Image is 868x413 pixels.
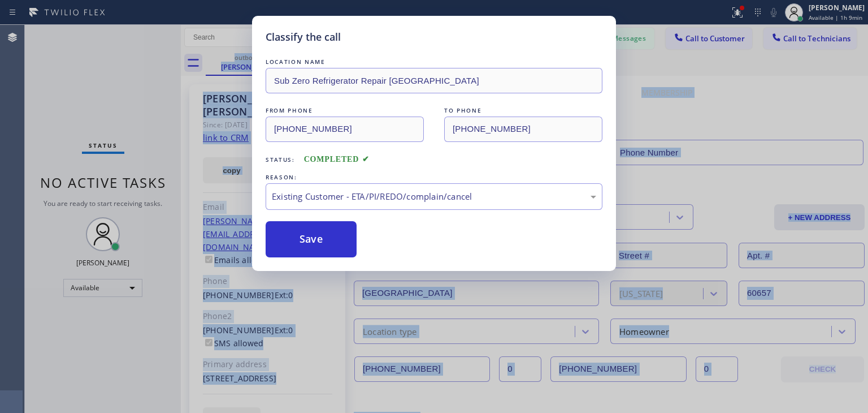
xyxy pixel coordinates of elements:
[304,155,370,164] span: COMPLETED
[272,190,596,203] div: Existing Customer - ETA/PI/REDO/complain/cancel
[444,105,602,117] div: TO PHONE
[266,171,602,183] div: REASON:
[266,156,295,164] span: Status:
[266,105,424,117] div: FROM PHONE
[444,117,602,142] input: To phone
[266,221,357,257] button: Save
[266,117,424,142] input: From phone
[266,29,341,45] h5: Classify the call
[266,56,602,68] div: LOCATION NAME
